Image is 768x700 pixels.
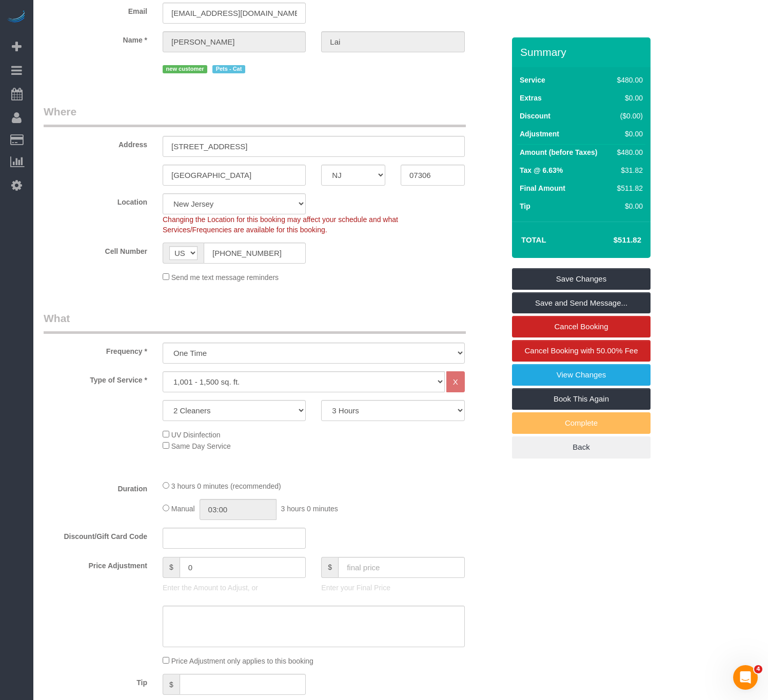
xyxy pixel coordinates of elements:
a: Save and Send Message... [512,292,651,314]
img: Automaid Logo [6,10,27,25]
div: $0.00 [613,201,643,211]
p: Enter your Final Price [321,583,464,593]
label: Name * [36,31,155,45]
label: Frequency * [36,343,155,356]
label: Amount (before Taxes) [520,147,597,157]
span: $ [163,674,180,695]
input: Cell Number [204,243,306,264]
div: $31.82 [613,165,643,175]
span: Pets - Cat [212,65,245,73]
label: Price Adjustment [36,557,155,571]
a: Cancel Booking [512,316,651,337]
p: Enter the Amount to Adjust, or [163,583,306,593]
span: 3 hours 0 minutes (recommended) [171,482,281,490]
span: new customer [163,65,207,73]
label: Duration [36,480,155,494]
span: Cancel Booking with 50.00% Fee [525,346,638,355]
div: $511.82 [613,183,643,193]
label: Email [36,3,155,16]
div: $0.00 [613,93,643,103]
input: Last Name [321,31,464,52]
div: $480.00 [613,147,643,157]
span: UV Disinfection [171,431,221,439]
input: City [163,165,306,186]
a: Book This Again [512,388,651,410]
input: Email [163,3,306,24]
iframe: Intercom live chat [733,665,758,690]
a: View Changes [512,364,651,386]
label: Final Amount [520,183,565,193]
legend: What [44,311,466,334]
span: Changing the Location for this booking may affect your schedule and what Services/Frequencies are... [163,215,398,234]
input: First Name [163,31,306,52]
label: Tip [36,674,155,688]
label: Tax @ 6.63% [520,165,563,175]
span: $ [163,557,180,578]
label: Extras [520,93,542,103]
div: $0.00 [613,129,643,139]
label: Cell Number [36,243,155,256]
span: Send me text message reminders [171,273,279,282]
h4: $511.82 [583,236,641,245]
label: Adjustment [520,129,559,139]
a: Cancel Booking with 50.00% Fee [512,340,651,362]
a: Back [512,436,651,458]
strong: Total [521,235,546,244]
label: Address [36,136,155,150]
h3: Summary [520,46,645,58]
span: Price Adjustment only applies to this booking [171,657,313,665]
input: Zip Code [401,165,465,186]
label: Tip [520,201,530,211]
legend: Where [44,104,466,127]
div: ($0.00) [613,111,643,121]
span: Manual [171,505,195,513]
label: Location [36,193,155,207]
div: $480.00 [613,75,643,85]
label: Service [520,75,545,85]
label: Discount [520,111,550,121]
span: 3 hours 0 minutes [281,505,338,513]
label: Type of Service * [36,371,155,385]
span: Same Day Service [171,442,231,450]
label: Discount/Gift Card Code [36,528,155,542]
input: final price [338,557,465,578]
span: 4 [754,665,762,673]
span: $ [321,557,338,578]
a: Save Changes [512,268,651,290]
